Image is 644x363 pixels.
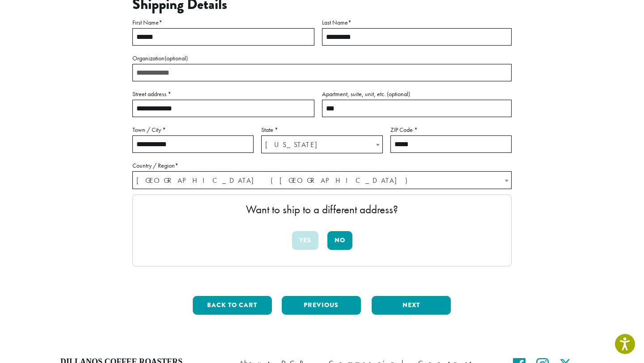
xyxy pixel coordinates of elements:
label: First Name [132,17,314,28]
span: United States (US) [133,172,511,189]
label: Town / City [132,124,254,135]
span: South Carolina [262,136,382,153]
span: Country / Region [132,171,512,189]
span: State [261,135,382,153]
button: Back to cart [193,296,272,315]
label: Street address [132,89,314,100]
button: Previous [282,296,361,315]
label: ZIP Code [390,124,512,135]
label: Last Name [322,17,512,28]
button: Yes [292,231,318,250]
span: (optional) [165,54,188,62]
label: Apartment, suite, unit, etc. [322,89,512,100]
button: Next [372,296,451,315]
span: (optional) [387,90,410,98]
label: State [261,124,382,135]
p: Want to ship to a different address? [142,204,502,215]
button: No [327,231,352,250]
